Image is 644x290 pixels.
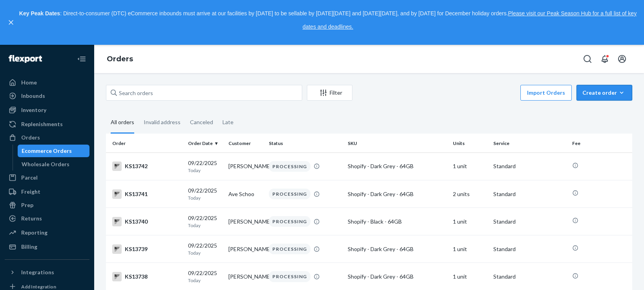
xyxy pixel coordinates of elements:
[112,217,182,226] div: KS13740
[5,185,89,198] a: Freight
[493,218,566,226] p: Standard
[188,167,222,174] p: Today
[112,189,182,199] div: KS13741
[21,174,38,182] div: Parcel
[112,244,182,254] div: KS13739
[185,134,225,152] th: Order Date
[5,266,89,279] button: Integrations
[7,18,15,26] button: close,
[188,269,222,284] div: 09/22/2025
[348,162,447,170] div: Shopify - Dark Grey - 64GB
[21,283,56,290] div: Add Integration
[21,215,42,222] div: Returns
[5,90,89,102] a: Inbounds
[74,51,89,67] button: Close Navigation
[112,162,182,171] div: KS13742
[5,199,89,211] a: Prep
[450,208,490,235] td: 1 unit
[348,218,447,226] div: Shopify - Black - 64GB
[520,85,572,101] button: Import Orders
[18,158,90,171] a: Wholesale Orders
[597,51,613,67] button: Open notifications
[269,161,310,172] div: PROCESSING
[576,85,632,101] button: Create order
[22,160,69,168] div: Wholesale Orders
[5,171,89,184] a: Parcel
[188,277,222,284] p: Today
[269,216,310,227] div: PROCESSING
[348,245,447,253] div: Shopify - Dark Grey - 64GB
[303,10,637,30] a: Please visit our Peak Season Hub for a full list of key dates and deadlines.
[450,180,490,208] td: 2 units
[5,118,89,130] a: Replenishments
[19,10,60,17] strong: Key Peak Dates
[225,152,266,180] td: [PERSON_NAME]
[450,235,490,263] td: 1 unit
[223,112,234,132] div: Late
[22,147,72,155] div: Ecommerce Orders
[5,226,89,239] a: Reporting
[188,250,222,256] p: Today
[188,222,222,229] p: Today
[5,240,89,253] a: Billing
[188,195,222,201] p: Today
[106,134,185,152] th: Order
[266,134,345,152] th: Status
[228,140,263,147] div: Customer
[107,55,133,63] a: Orders
[493,245,566,253] p: Standard
[21,120,63,128] div: Replenishments
[21,106,46,114] div: Inventory
[348,190,447,198] div: Shopify - Dark Grey - 64GB
[493,190,566,198] p: Standard
[569,134,632,152] th: Fee
[5,76,89,89] a: Home
[21,268,54,276] div: Integrations
[493,273,566,281] p: Standard
[269,244,310,254] div: PROCESSING
[144,112,181,132] div: Invalid address
[5,104,89,116] a: Inventory
[269,189,310,199] div: PROCESSING
[19,7,637,33] p: : Direct-to-consumer (DTC) eCommerce inbounds must arrive at our facilities by [DATE] to be sella...
[21,92,45,100] div: Inbounds
[106,85,302,101] input: Search orders
[225,180,266,208] td: Ave Schoo
[21,243,37,251] div: Billing
[9,55,42,63] img: Flexport logo
[21,201,33,209] div: Prep
[5,212,89,225] a: Returns
[345,134,450,152] th: SKU
[188,242,222,256] div: 09/22/2025
[348,273,447,281] div: Shopify - Dark Grey - 64GB
[582,89,626,97] div: Create order
[188,187,222,201] div: 09/22/2025
[450,152,490,180] td: 1 unit
[269,271,310,282] div: PROCESSING
[490,134,569,152] th: Service
[225,235,266,263] td: [PERSON_NAME]
[450,134,490,152] th: Units
[188,214,222,229] div: 09/22/2025
[307,85,352,101] button: Filter
[111,112,134,134] div: All orders
[614,51,630,67] button: Open account menu
[225,208,266,235] td: [PERSON_NAME]
[493,162,566,170] p: Standard
[21,134,40,141] div: Orders
[307,89,352,97] div: Filter
[21,188,40,196] div: Freight
[18,145,90,157] a: Ecommerce Orders
[21,229,47,237] div: Reporting
[21,79,37,86] div: Home
[190,112,213,132] div: Canceled
[580,51,595,67] button: Open Search Box
[5,131,89,144] a: Orders
[112,272,182,281] div: KS13738
[188,159,222,174] div: 09/22/2025
[100,48,139,71] ol: breadcrumbs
